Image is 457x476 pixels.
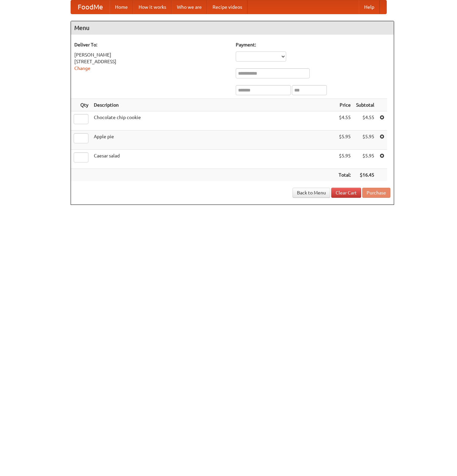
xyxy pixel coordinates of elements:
[207,0,247,14] a: Recipe videos
[353,99,377,111] th: Subtotal
[91,131,336,150] td: Apple pie
[353,111,377,131] td: $4.55
[74,58,229,65] div: [STREET_ADDRESS]
[336,111,353,131] td: $4.55
[172,0,207,14] a: Who we are
[336,150,353,169] td: $5.95
[133,0,172,14] a: How it works
[353,131,377,150] td: $5.95
[353,150,377,169] td: $5.95
[353,169,377,181] th: $16.45
[71,99,91,111] th: Qty
[74,51,229,58] div: [PERSON_NAME]
[74,66,90,71] a: Change
[74,41,229,48] h5: Deliver To:
[293,188,330,198] a: Back to Menu
[336,99,353,111] th: Price
[362,188,390,198] button: Purchase
[91,99,336,111] th: Description
[91,111,336,131] td: Chocolate chip cookie
[236,41,390,48] h5: Payment:
[71,0,110,14] a: FoodMe
[331,188,361,198] a: Clear Cart
[91,150,336,169] td: Caesar salad
[71,21,394,35] h4: Menu
[336,169,353,181] th: Total:
[110,0,133,14] a: Home
[359,0,380,14] a: Help
[336,131,353,150] td: $5.95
